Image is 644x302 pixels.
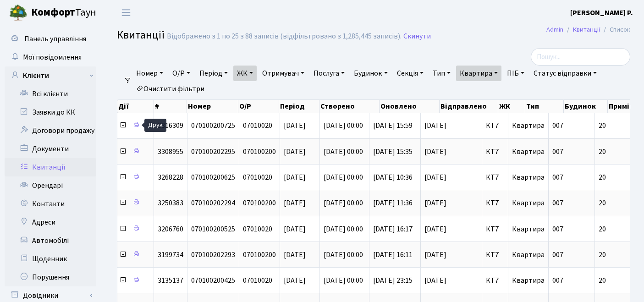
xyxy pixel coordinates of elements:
span: 070100200525 [191,224,235,234]
a: Мої повідомлення [5,48,96,66]
button: Переключити навігацію [115,5,138,20]
li: Список [600,25,630,35]
a: Всі клієнти [5,85,96,103]
span: [DATE] 10:36 [373,172,413,182]
img: logo.png [9,4,28,22]
span: 007 [552,224,563,234]
a: Автомобілі [5,231,96,250]
th: Створено [319,100,380,113]
span: [DATE] 00:00 [324,147,363,157]
span: 070100202294 [191,198,235,208]
span: 070100200725 [191,121,235,131]
span: КТ7 [486,277,504,284]
a: ЖК [233,66,257,81]
span: 070100200 [243,147,276,157]
span: Квартира [512,121,545,131]
span: КТ7 [486,174,504,181]
span: [DATE] [424,199,478,207]
span: [DATE] [284,224,306,234]
span: 070100200425 [191,275,235,286]
span: [DATE] [424,251,478,258]
span: [DATE] [284,250,306,260]
span: [DATE] [284,275,306,286]
span: Квартира [512,172,545,182]
span: Панель управління [24,34,86,44]
span: [DATE] [424,122,478,129]
span: КТ7 [486,225,504,233]
th: Період [279,100,319,113]
a: Період [196,66,231,81]
a: Заявки до КК [5,103,96,121]
span: 070100200625 [191,172,235,182]
span: КТ7 [486,148,504,155]
span: Квартира [512,224,545,234]
span: [DATE] [424,277,478,284]
span: [DATE] [424,174,478,181]
a: Отримувач [259,66,308,81]
span: Квитанції [117,27,165,43]
a: Admin [546,25,563,34]
span: Таун [31,5,96,21]
span: [DATE] [284,147,306,157]
a: [PERSON_NAME] Р. [570,7,633,18]
span: [DATE] 00:00 [324,275,363,286]
span: 07010020 [243,275,272,286]
span: [DATE] 16:17 [373,224,413,234]
span: [DATE] 00:00 [324,250,363,260]
th: О/Р [238,100,279,113]
span: [DATE] 00:00 [324,172,363,182]
span: [DATE] 00:00 [324,198,363,208]
span: 070100200 [243,198,276,208]
span: Квартира [512,147,545,157]
span: [DATE] 00:00 [324,121,363,131]
th: Відправлено [440,100,498,113]
th: Номер [187,100,238,113]
b: Комфорт [31,5,75,20]
a: Панель управління [5,30,96,48]
a: Квитанції [5,158,96,176]
a: Номер [132,66,167,81]
div: Друк [144,119,166,132]
span: [DATE] [284,121,306,131]
span: 07010020 [243,172,272,182]
span: 3206760 [158,224,183,234]
span: 007 [552,250,563,260]
a: Документи [5,140,96,158]
span: Квартира [512,250,545,260]
a: Договори продажу [5,121,96,140]
a: Клієнти [5,66,96,85]
a: Очистити фільтри [132,81,208,97]
span: 070100202293 [191,250,235,260]
a: Будинок [350,66,391,81]
th: Дії [117,100,154,113]
span: 3199734 [158,250,183,260]
span: Квартира [512,198,545,208]
span: 007 [552,121,563,131]
span: 3135137 [158,275,183,286]
a: Секція [393,66,427,81]
span: 070100202295 [191,147,235,157]
span: КТ7 [486,122,504,129]
a: Тип [429,66,454,81]
span: 07010020 [243,224,272,234]
a: Орендарі [5,176,96,195]
span: 007 [552,275,563,286]
span: [DATE] 15:35 [373,147,413,157]
span: [DATE] 15:59 [373,121,413,131]
th: ЖК [498,100,526,113]
span: [DATE] [424,148,478,155]
span: [DATE] 16:11 [373,250,413,260]
a: Щоденник [5,250,96,268]
span: [DATE] 00:00 [324,224,363,234]
a: О/Р [169,66,194,81]
a: Квитанції [573,25,600,34]
span: 007 [552,147,563,157]
span: Мої повідомлення [23,52,82,62]
nav: breadcrumb [533,20,644,39]
span: КТ7 [486,251,504,258]
input: Пошук... [531,48,630,66]
a: Статус відправки [530,66,600,81]
span: [DATE] [284,198,306,208]
div: Відображено з 1 по 25 з 88 записів (відфільтровано з 1,285,445 записів). [167,32,402,41]
span: [DATE] 23:15 [373,275,413,286]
